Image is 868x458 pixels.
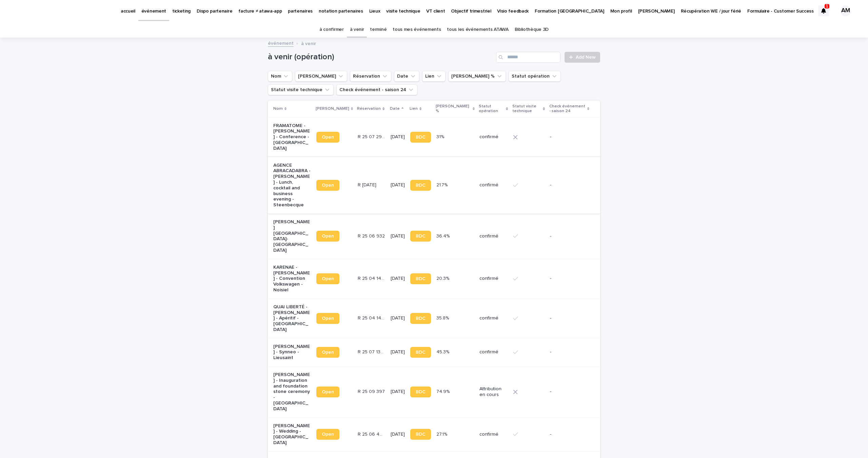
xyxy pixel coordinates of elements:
p: [PERSON_NAME] % [436,103,471,115]
p: Statut visite technique [512,103,541,115]
p: [DATE] [391,349,405,355]
p: R 25 06 4311 [358,430,387,437]
button: Lien [422,71,446,82]
p: Nom [273,105,283,112]
button: Check événement - saison 24 [336,84,417,95]
span: Open [322,276,334,281]
p: à venir [301,39,316,47]
p: Réservation [357,105,381,112]
tr: AGENCE ABRACADABRA - [PERSON_NAME] - Lunch, cocktail and business evening - SteenbecqueOpenR [DAT... [268,157,600,213]
span: Add New [576,55,596,60]
input: Search [496,52,560,63]
p: [DATE] [391,233,405,239]
p: 45.3% [436,348,451,355]
a: Open [316,231,339,242]
span: BDC [416,276,426,281]
button: Statut opération [509,71,561,82]
tr: QUAI LIBERTÉ - [PERSON_NAME] - Apéritif - [GEOGRAPHIC_DATA]OpenR 25 04 1489R 25 04 1489 [DATE]BDC... [268,298,600,338]
p: [PERSON_NAME] [316,105,349,112]
a: terminé [370,22,387,38]
a: à venir [350,22,364,38]
p: - [550,389,588,395]
a: Bibliothèque 3D [515,22,549,38]
div: AM [840,5,851,16]
tr: KARENAE - [PERSON_NAME] - Convention Volkswagen - NoisielOpenR 25 04 1420R 25 04 1420 [DATE]BDC20... [268,259,600,298]
h1: à venir (opération) [268,52,493,62]
p: - [550,432,588,437]
button: Statut visite technique [268,84,334,95]
a: tous les événements ATAWA [447,22,508,38]
p: [PERSON_NAME] - Wedding - [GEOGRAPHIC_DATA] [273,423,311,446]
p: confirmé [479,134,507,140]
button: Lien Stacker [295,71,347,82]
img: Ls34BcGeRexTGTNfXpUC [14,4,79,18]
p: Date [390,105,400,112]
p: R 25 04 1420 [358,274,387,282]
p: confirmé [479,276,507,282]
a: Open [316,132,339,143]
p: 74.9% [436,388,451,395]
p: R 25 07 1346 [358,348,387,355]
span: BDC [416,183,426,188]
a: BDC [410,132,431,143]
p: confirmé [479,182,507,188]
p: [DATE] [391,276,405,282]
p: R 25 06 932 [358,232,386,239]
p: [DATE] [391,432,405,437]
p: 27.1% [436,430,449,437]
p: [DATE] [391,182,405,188]
p: Lien [410,105,418,112]
a: Add New [565,52,600,63]
button: Marge % [448,71,506,82]
p: Check événement - saison 24 [549,103,586,115]
tr: FRAMATOME - [PERSON_NAME] - Conference - [GEOGRAPHIC_DATA]OpenR 25 07 2982R 25 07 2982 [DATE]BDC3... [268,117,600,157]
tr: [PERSON_NAME][GEOGRAPHIC_DATA]-[GEOGRAPHIC_DATA]OpenR 25 06 932R 25 06 932 [DATE]BDC36.4%36.4% co... [268,213,600,259]
p: QUAI LIBERTÉ - [PERSON_NAME] - Apéritif - [GEOGRAPHIC_DATA] [273,304,311,333]
button: Réservation [350,71,391,82]
a: BDC [410,231,431,242]
span: Open [322,234,334,238]
span: BDC [416,316,426,321]
p: - [550,276,588,282]
p: 36.4% [436,232,451,239]
p: 35.8% [436,314,450,321]
p: R 25 04 1489 [358,314,387,321]
a: BDC [410,347,431,358]
p: [DATE] [391,389,405,395]
a: Open [316,429,339,440]
tr: [PERSON_NAME] - Wedding - [GEOGRAPHIC_DATA]OpenR 25 06 4311R 25 06 4311 [DATE]BDC27.1%27.1% confi... [268,417,600,451]
tr: [PERSON_NAME] - Inauguration and foundation stone ceremony - [GEOGRAPHIC_DATA]OpenR 25 09 397R 25... [268,367,600,418]
p: confirmé [479,432,507,437]
span: BDC [416,234,426,238]
span: Open [322,183,334,188]
button: Date [394,71,419,82]
p: - [550,233,588,239]
p: AGENCE ABRACADABRA - [PERSON_NAME] - Lunch, cocktail and business evening - Steenbecque [273,163,311,208]
p: - [550,182,588,188]
p: FRAMATOME - [PERSON_NAME] - Conference - [GEOGRAPHIC_DATA] [273,123,311,151]
p: 31% [436,133,446,140]
span: BDC [416,135,426,140]
a: Open [316,313,339,324]
p: R 25 09 397 [358,388,386,395]
p: R 25 07 2982 [358,133,387,140]
a: événement [268,39,294,47]
p: [DATE] [391,315,405,321]
a: Open [316,347,339,358]
div: 1 [818,5,829,16]
p: [PERSON_NAME] - Synneo - Lieusaint [273,344,311,361]
p: [PERSON_NAME][GEOGRAPHIC_DATA]-[GEOGRAPHIC_DATA] [273,219,311,253]
p: - [550,349,588,355]
span: Open [322,135,334,140]
p: confirmé [479,233,507,239]
p: [DATE] [391,134,405,140]
p: confirmé [479,315,507,321]
p: KARENAE - [PERSON_NAME] - Convention Volkswagen - Noisiel [273,265,311,293]
p: Attribution en cours [479,386,507,398]
p: 1 [826,4,828,8]
p: - [550,134,588,140]
a: tous mes événements [393,22,441,38]
p: - [550,315,588,321]
p: R [DATE] [358,181,378,188]
a: Open [316,273,339,284]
